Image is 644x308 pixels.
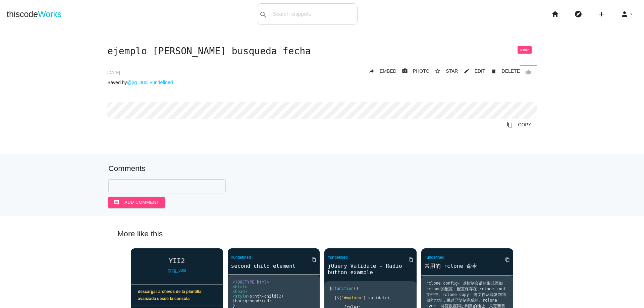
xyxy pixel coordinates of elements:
[262,294,264,299] span: -
[463,281,503,286] span: 以控制会话的形式添加
[306,254,316,266] a: Copy to Clipboard
[114,197,119,208] i: comment
[426,287,441,291] span: rclone
[228,262,320,270] a: second child element
[458,281,460,286] span: -
[7,3,62,25] a: thiscodeWorks
[337,296,339,300] span: $
[255,294,262,299] span: nth
[505,254,510,266] i: content_copy
[426,281,458,286] span: rclone config
[262,299,269,303] span: red
[324,262,417,276] a: jQuery Validate - Radio button example
[387,296,390,300] span: (
[369,65,375,77] i: reply
[402,65,408,77] i: photo_camera
[233,299,235,303] span: {
[131,285,223,306] a: descargar archivos de la plantilla avanzada desde la consola
[446,68,458,74] span: STAR
[368,296,388,300] span: validate
[328,255,347,260] a: #undefined
[334,286,354,291] span: function
[231,255,251,260] a: #undefined
[403,254,413,266] a: Copy to Clipboard
[235,299,259,303] span: background
[551,3,559,25] i: home
[276,294,279,299] span: (
[485,65,520,77] a: Delete Post
[502,68,520,74] span: DELETE
[396,65,430,77] a: photo_cameraPHOTO
[279,294,281,299] span: 2
[341,296,363,300] span: '#myform'
[442,292,469,297] span: rclone copy
[38,9,61,19] span: Works
[496,287,506,291] span: conf
[257,4,269,24] button: search
[108,164,536,173] h5: Comments
[107,46,537,57] h1: ejemplo [PERSON_NAME] busqueda fecha
[107,230,537,238] h5: More like this
[464,65,470,77] i: mode_edit
[127,80,148,85] a: @jrg_300i
[250,294,252,299] span: p
[168,268,186,273] a: @jrg_300i
[421,262,514,270] a: 常用的 rclone 命令
[621,3,629,25] i: person
[107,70,120,75] span: [DATE]
[380,68,396,74] span: EMBED
[233,289,247,294] span: <head>
[597,3,605,25] i: add
[441,287,479,291] span: 的配置，配置保存在.
[264,294,276,299] span: child
[233,280,269,285] span: <!DOCTYPE html>
[494,287,496,291] span: .
[339,296,341,300] span: (
[363,296,368,300] span: ).
[425,255,444,260] a: #undefined
[501,119,537,131] a: Copy to Clipboard
[354,286,358,291] span: ()
[479,287,494,291] span: rclone
[426,292,506,303] span: 将文件从源复制到目的地址，跳过已复制完成的。
[507,119,513,131] i: content_copy
[574,3,582,25] i: explore
[312,254,316,266] i: content_copy
[435,65,441,77] i: star_border
[131,257,223,264] a: YII2
[429,65,458,77] button: star_borderSTAR
[233,294,250,299] span: <style>
[233,303,235,308] span: }
[108,197,165,208] button: commentAdd comment
[469,292,471,297] span: -
[107,80,537,85] p: Saved by
[475,68,485,74] span: EDIT
[150,80,173,85] a: #undefined
[259,299,262,303] span: :
[409,254,413,266] i: content_copy
[334,296,336,300] span: {
[332,286,334,291] span: (
[281,294,283,299] span: )
[259,4,267,25] i: search
[269,7,357,21] input: Search snippets
[269,299,271,303] span: ;
[363,65,396,77] a: replyEMBED
[413,68,430,74] span: PHOTO
[500,254,510,266] a: Copy to Clipboard
[329,286,332,291] span: $
[426,292,442,297] span: 文件中。
[458,65,485,77] a: mode_editEDIT
[252,294,254,299] span: :
[629,3,634,25] i: arrow_drop_down
[233,285,247,289] span: <html>
[491,65,497,77] i: delete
